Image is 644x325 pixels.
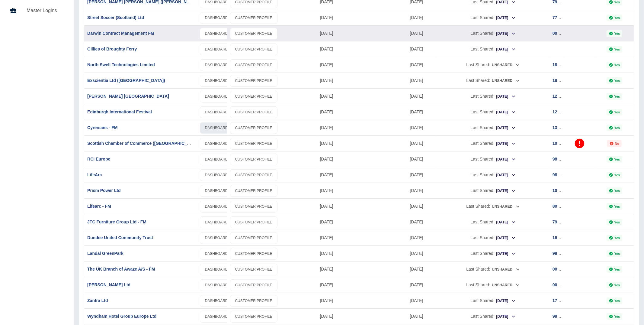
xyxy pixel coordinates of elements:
div: 16 Sep 2025 [317,25,407,41]
a: Dundee United Community Trust [87,235,153,240]
a: CUSTOMER PROFILE [230,106,277,118]
a: CUSTOMER PROFILE [230,59,277,71]
a: DASHBOARD [200,154,233,165]
a: 98872368 [553,172,571,177]
div: 12 Sep 2025 [317,183,407,198]
div: Last Shared: [440,89,546,104]
a: Darwin Contract Management FM [87,31,154,36]
a: CUSTOMER PROFILE [230,169,277,181]
a: DASHBOARD [200,311,233,323]
a: Prism Power Ltd [87,188,120,193]
a: CUSTOMER PROFILE [230,122,277,134]
p: No [615,142,620,145]
a: DASHBOARD [200,91,233,102]
a: 807393 [553,204,567,209]
button: [DATE] [496,233,516,243]
p: Yes [614,268,620,271]
button: [DATE] [496,123,516,133]
a: Wyndham Hotel Group Europe Ltd [87,314,156,319]
div: 12 Sep 2025 [317,167,407,183]
div: Last Shared: [440,136,546,151]
div: Last Shared: [440,57,546,73]
button: Unshared [492,76,520,86]
div: 12 Sep 2025 [317,151,407,167]
a: Cyrenians - FM [87,125,117,130]
a: 98885569 [553,251,571,256]
a: Master Logins [5,3,69,18]
div: 06 Sep 2025 [407,198,437,214]
a: Street Soccer (Scotland) Ltd [87,15,144,20]
a: Zantra Ltd [87,298,108,303]
a: 794492 [553,219,567,224]
div: 05 Sep 2025 [407,214,437,230]
a: CUSTOMER PROFILE [230,311,277,323]
div: Last Shared: [440,120,546,135]
div: Last Shared: [440,26,546,41]
div: 10 Sep 2025 [317,308,407,324]
button: [DATE] [496,13,516,23]
a: LifeArc [87,172,102,177]
button: [DATE] [496,218,516,227]
a: CUSTOMER PROFILE [230,28,277,40]
div: 16 Sep 2025 [317,41,407,57]
p: Yes [614,252,620,255]
a: DASHBOARD [200,295,233,307]
a: Scottish Chamber of Commerce ([GEOGRAPHIC_DATA]) [87,141,201,146]
button: [DATE] [496,296,516,306]
div: 06 Sep 2025 [407,73,437,88]
div: 09 Sep 2025 [407,120,437,135]
div: 15 Sep 2025 [317,120,407,135]
a: 00795146 [553,267,571,271]
a: Landal GreenPark [87,251,123,256]
a: 00794873 [553,31,571,36]
a: DASHBOARD [200,106,233,118]
button: Unshared [492,265,520,274]
a: 181364107 [553,62,574,67]
div: 11 Sep 2025 [407,41,437,57]
a: Edinburgh International Festival [87,109,152,114]
a: CUSTOMER PROFILE [230,185,277,197]
p: Yes [614,63,620,67]
a: DASHBOARD [200,248,233,260]
div: 27 Aug 2025 [407,293,437,308]
p: Yes [614,126,620,130]
div: 11 Sep 2025 [317,230,407,245]
p: Yes [614,16,620,20]
a: DASHBOARD [200,232,233,244]
p: Yes [614,173,620,177]
div: 09 Sep 2025 [407,261,437,277]
button: Unshared [492,281,520,290]
div: Last Shared: [440,262,546,277]
a: DASHBOARD [200,122,233,134]
a: 121215562 [553,109,574,114]
p: Yes [614,0,620,4]
div: 11 Sep 2025 [407,88,437,104]
a: CUSTOMER PROFILE [230,44,277,55]
div: 10 Sep 2025 [407,57,437,73]
a: DASHBOARD [200,28,233,40]
a: DASHBOARD [200,216,233,228]
div: Last Shared: [440,183,546,198]
a: Exscientia Ltd ([GEOGRAPHIC_DATA]) [87,78,165,83]
div: 30 Aug 2025 [407,10,437,25]
a: 128859278 [553,94,574,99]
div: 12 Sep 2025 [317,198,407,214]
a: North Swell Technologies Limited [87,62,155,67]
a: CUSTOMER PROFILE [230,264,277,275]
div: 11 Sep 2025 [317,245,407,261]
button: [DATE] [496,139,516,148]
a: 169407553 [553,235,574,240]
div: 05 Sep 2025 [407,25,437,41]
a: [PERSON_NAME] Ltd [87,282,130,287]
a: [PERSON_NAME] [GEOGRAPHIC_DATA] [87,94,169,99]
a: DASHBOARD [200,44,233,55]
button: Unshared [492,60,520,70]
div: 12 Sep 2025 [317,214,407,230]
div: Last Shared: [440,246,546,261]
a: DASHBOARD [200,201,233,213]
a: JTC Furniture Group Ltd - FM [87,219,146,224]
a: DASHBOARD [200,264,233,275]
button: [DATE] [496,29,516,38]
div: 16 Sep 2025 [317,73,407,88]
div: Last Shared: [440,214,546,230]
